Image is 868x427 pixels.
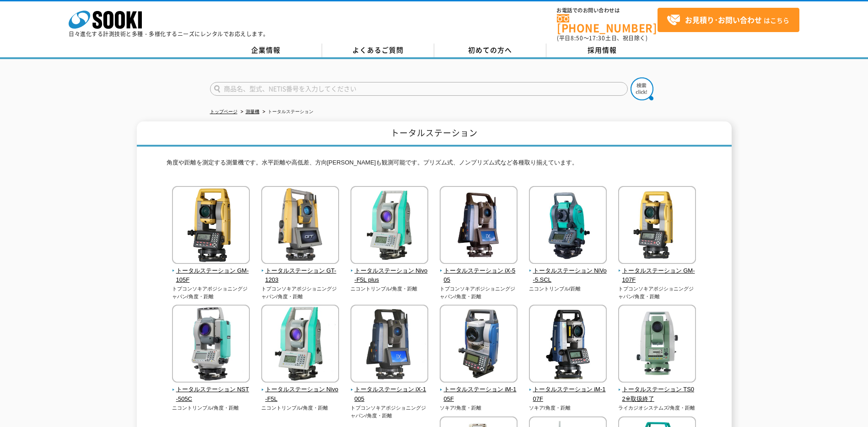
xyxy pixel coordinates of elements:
input: 商品名、型式、NETIS番号を入力してください [210,82,628,96]
p: ライカジオシステムズ/角度・距離 [618,404,696,412]
img: トータルステーション iM-105F [440,305,518,385]
p: トプコンソキアポジショニングジャパン/角度・距離 [350,404,429,419]
img: トータルステーション iX-505 [440,186,518,266]
a: トップページ [210,109,237,114]
span: (平日 ～ 土日、祝日除く) [557,34,647,42]
span: トータルステーション Nivo-F5L plus [350,266,429,285]
a: [PHONE_NUMBER] [557,14,658,33]
span: トータルステーション TS02※取扱終了 [618,385,696,404]
p: トプコンソキアポジショニングジャパン/角度・距離 [618,285,696,300]
p: ニコントリンブル/角度・距離 [261,404,340,412]
strong: お見積り･お問い合わせ [685,14,762,25]
a: トータルステーション GM-107F [618,257,696,285]
a: 企業情報 [210,44,322,57]
p: 角度や距離を測定する測量機です。水平距離や高低差、方向[PERSON_NAME]も観測可能です。プリズム式、ノンプリズム式など各種取り揃えています。 [167,158,702,172]
p: ニコントリンブル/角度・距離 [172,404,250,412]
a: 採用情報 [546,44,658,57]
img: トータルステーション iX-1005 [350,305,428,385]
span: トータルステーション NiVo-5.SCL [529,266,607,285]
span: トータルステーション GT-1203 [261,266,340,285]
img: トータルステーション NST-505C [172,305,250,385]
span: トータルステーション Nivo-F5L [261,385,340,404]
p: トプコンソキアポジショニングジャパン/角度・距離 [261,285,340,300]
img: トータルステーション GM-105F [172,186,250,266]
img: トータルステーション TS02※取扱終了 [618,305,696,385]
span: お電話でのお問い合わせは [557,8,658,13]
img: トータルステーション iM-107F [529,305,607,385]
a: トータルステーション iM-107F [529,377,607,404]
a: トータルステーション NST-505C [172,377,250,404]
img: btn_search.png [631,77,653,100]
a: トータルステーション Nivo-F5L plus [350,257,429,285]
span: トータルステーション GM-105F [172,266,250,285]
span: トータルステーション iM-107F [529,385,607,404]
img: トータルステーション GT-1203 [261,186,339,266]
span: 初めての方へ [468,45,512,55]
p: ニコントリンブル/角度・距離 [350,285,429,293]
img: トータルステーション Nivo-F5L [261,305,339,385]
a: お見積り･お問い合わせはこちら [658,8,799,32]
span: トータルステーション iX-505 [440,266,518,285]
span: トータルステーション iM-105F [440,385,518,404]
a: トータルステーション GT-1203 [261,257,340,285]
p: トプコンソキアポジショニングジャパン/角度・距離 [172,285,250,300]
p: トプコンソキアポジショニングジャパン/角度・距離 [440,285,518,300]
a: トータルステーション NiVo-5.SCL [529,257,607,285]
a: トータルステーション iX-1005 [350,377,429,404]
img: トータルステーション GM-107F [618,186,696,266]
a: 測量機 [246,109,259,114]
li: トータルステーション [261,107,313,117]
img: トータルステーション NiVo-5.SCL [529,186,607,266]
a: トータルステーション Nivo-F5L [261,377,340,404]
a: 初めての方へ [434,44,546,57]
span: トータルステーション iX-1005 [350,385,429,404]
p: ニコントリンブル/距離 [529,285,607,293]
a: トータルステーション TS02※取扱終了 [618,377,696,404]
p: ソキア/角度・距離 [529,404,607,412]
a: トータルステーション GM-105F [172,257,250,285]
img: トータルステーション Nivo-F5L plus [350,186,428,266]
p: ソキア/角度・距離 [440,404,518,412]
span: 8:50 [571,34,583,42]
a: トータルステーション iM-105F [440,377,518,404]
span: 17:30 [589,34,605,42]
span: トータルステーション NST-505C [172,385,250,404]
span: はこちら [667,13,789,27]
p: 日々進化する計測技術と多種・多様化するニーズにレンタルでお応えします。 [69,31,269,37]
h1: トータルステーション [137,121,732,147]
span: トータルステーション GM-107F [618,266,696,285]
a: トータルステーション iX-505 [440,257,518,285]
a: よくあるご質問 [322,44,434,57]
